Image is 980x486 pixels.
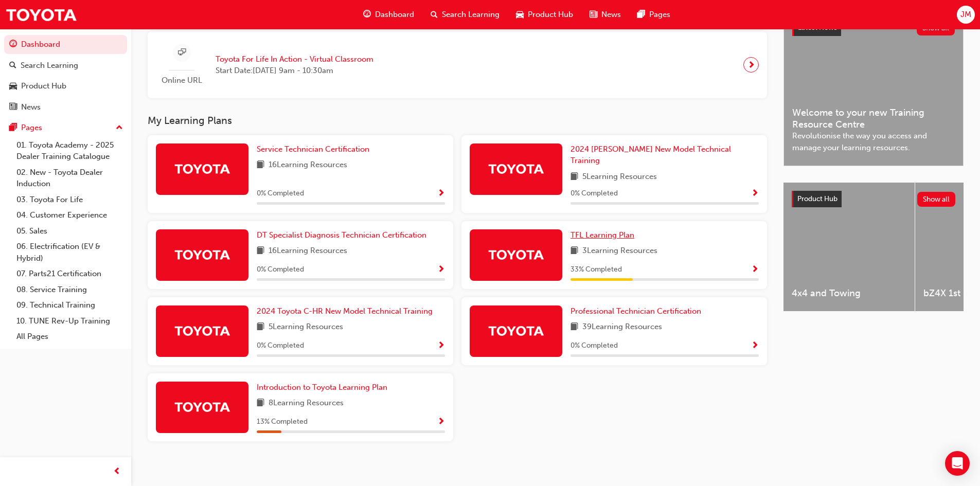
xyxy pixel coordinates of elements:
span: Show Progress [751,189,759,199]
span: Product Hub [528,9,573,21]
img: Trak [5,3,77,26]
span: book-icon [571,321,578,334]
span: guage-icon [363,8,371,21]
span: 16 Learning Resources [269,159,347,172]
span: 5 Learning Resources [269,321,343,334]
span: 0 % Completed [257,188,304,200]
span: 0 % Completed [257,340,304,352]
span: news-icon [9,103,17,112]
a: DT Specialist Diagnosis Technician Certification [257,229,431,241]
div: Pages [21,122,42,134]
span: pages-icon [9,123,17,133]
span: Dashboard [375,9,414,21]
a: 07. Parts21 Certification [12,266,127,282]
span: 3 Learning Resources [582,245,657,258]
span: 2024 Toyota C-HR New Model Technical Training [257,307,433,316]
a: 4x4 and Towing [783,183,915,311]
button: JM [957,6,975,24]
a: 2024 [PERSON_NAME] New Model Technical Training [571,143,759,167]
button: Show Progress [437,263,445,276]
span: up-icon [116,121,123,135]
a: 04. Customer Experience [12,207,127,223]
span: 0 % Completed [257,264,304,276]
button: Show Progress [437,416,445,428]
span: 33 % Completed [571,264,622,276]
button: Pages [4,118,127,137]
span: next-icon [747,58,755,72]
img: Trak [174,159,230,177]
span: Show Progress [437,418,445,427]
span: Show Progress [437,189,445,199]
span: 0 % Completed [571,188,618,200]
span: Revolutionise the way you access and manage your learning resources. [792,130,955,153]
button: Show Progress [437,187,445,200]
div: Open Intercom Messenger [945,451,970,476]
span: Show Progress [437,341,445,351]
span: news-icon [590,8,597,21]
span: pages-icon [637,8,645,21]
span: book-icon [257,397,264,410]
a: 2024 Toyota C-HR New Model Technical Training [257,305,437,317]
a: Search Learning [4,56,127,75]
span: Show Progress [751,265,759,275]
a: Product Hub [4,77,127,96]
a: news-iconNews [581,4,629,25]
span: Pages [649,9,670,21]
span: News [601,9,621,21]
span: car-icon [9,82,17,91]
a: Latest NewsShow allWelcome to your new Training Resource CentreRevolutionise the way you access a... [783,11,964,166]
span: Toyota For Life In Action - Virtual Classroom [216,53,373,65]
span: guage-icon [9,40,17,49]
span: Service Technician Certification [257,145,369,154]
span: Introduction to Toyota Learning Plan [257,383,387,392]
span: 5 Learning Resources [582,171,657,184]
button: Show all [917,192,956,207]
img: Trak [488,321,544,339]
a: All Pages [12,329,127,345]
button: Show Progress [751,187,759,200]
a: News [4,98,127,117]
img: Trak [488,159,544,177]
a: 09. Technical Training [12,297,127,313]
span: search-icon [9,61,16,70]
a: 06. Electrification (EV & Hybrid) [12,239,127,266]
span: book-icon [571,171,578,184]
a: Dashboard [4,35,127,54]
a: 10. TUNE Rev-Up Training [12,313,127,329]
a: guage-iconDashboard [355,4,422,25]
span: book-icon [257,321,264,334]
a: 02. New - Toyota Dealer Induction [12,165,127,192]
a: 05. Sales [12,223,127,239]
a: car-iconProduct Hub [508,4,581,25]
img: Trak [174,321,230,339]
button: Show Progress [437,339,445,352]
a: search-iconSearch Learning [422,4,508,25]
img: Trak [488,245,544,263]
span: 16 Learning Resources [269,245,347,258]
span: Online URL [156,75,207,86]
img: Trak [174,245,230,263]
span: 39 Learning Resources [582,321,662,334]
a: Product HubShow all [792,191,955,207]
a: Service Technician Certification [257,143,373,155]
a: 01. Toyota Academy - 2025 Dealer Training Catalogue [12,137,127,165]
span: search-icon [431,8,438,21]
span: 2024 [PERSON_NAME] New Model Technical Training [571,145,731,166]
span: book-icon [571,245,578,258]
span: Show Progress [751,341,759,351]
a: pages-iconPages [629,4,679,25]
span: Professional Technician Certification [571,307,701,316]
div: News [21,101,41,113]
span: book-icon [257,245,264,258]
span: 13 % Completed [257,416,308,428]
span: TFL Learning Plan [571,230,634,240]
span: prev-icon [113,465,121,478]
a: Introduction to Toyota Learning Plan [257,382,391,393]
a: 03. Toyota For Life [12,192,127,208]
div: Product Hub [21,80,66,92]
button: DashboardSearch LearningProduct HubNews [4,33,127,118]
a: TFL Learning Plan [571,229,638,241]
span: Search Learning [442,9,500,21]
